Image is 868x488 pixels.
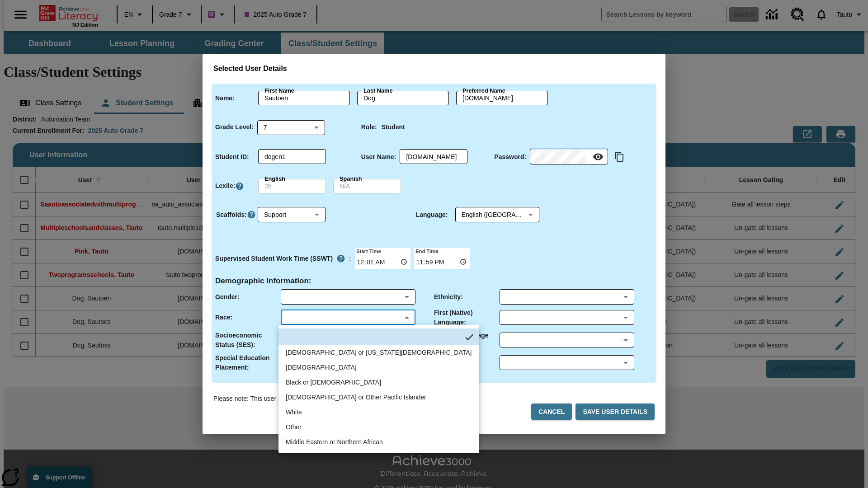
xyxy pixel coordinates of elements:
[286,408,302,417] div: White
[278,375,479,390] li: Black or African American
[286,393,426,402] div: Native Hawaiian or Other Pacific Islander
[286,437,383,447] div: Middle Eastern or Northern African
[286,422,302,432] div: Other
[278,435,479,450] li: Middle Eastern or Northern African
[286,363,357,372] div: Asian
[278,345,479,360] li: American Indian or Alaska Native
[286,348,472,357] div: American Indian or Alaska Native
[286,378,381,387] div: Black or African American
[278,390,479,405] li: Native Hawaiian or Other Pacific Islander
[278,420,479,435] li: Other
[278,360,479,375] li: Asian
[278,405,479,420] li: White
[278,328,479,345] li: No Item Selected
